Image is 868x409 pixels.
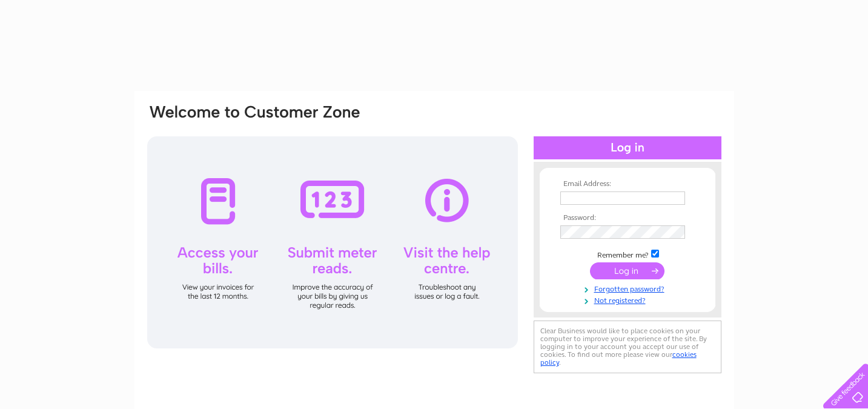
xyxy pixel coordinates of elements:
[534,321,721,373] div: Clear Business would like to place cookies on your computer to improve your experience of the sit...
[557,214,698,222] th: Password:
[560,294,698,305] a: Not registered?
[540,350,697,367] a: cookies policy
[560,282,698,294] a: Forgotten password?
[557,248,698,260] td: Remember me?
[590,262,664,279] input: Submit
[557,180,698,188] th: Email Address:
